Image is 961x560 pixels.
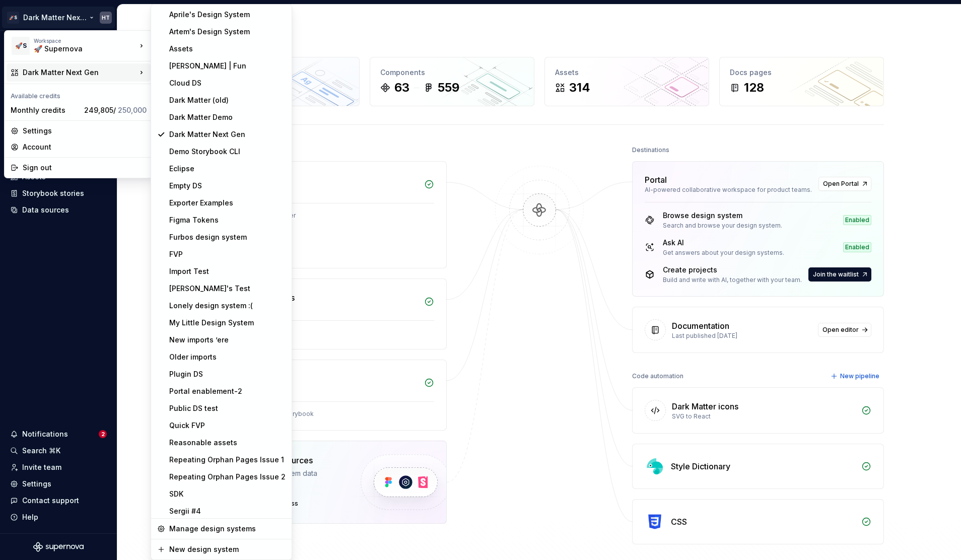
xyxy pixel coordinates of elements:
[169,215,286,225] div: Figma Tokens
[23,163,147,173] div: Sign out
[12,37,30,55] div: 🚀S
[169,352,286,362] div: Older imports
[169,198,286,208] div: Exporter Examples
[169,369,286,379] div: Plugin DS
[169,544,286,554] div: New design system
[169,112,286,122] div: Dark Matter Demo
[169,472,286,482] div: Repeating Orphan Pages Issue 2
[169,284,286,294] div: [PERSON_NAME]'s Test
[169,506,286,516] div: Sergii #4
[118,106,147,114] span: 250,000
[169,301,286,311] div: Lonely design system :(
[84,106,147,114] span: 249,805 /
[169,181,286,191] div: Empty DS
[169,232,286,242] div: Furbos design system
[23,67,136,78] div: Dark Matter Next Gen
[169,438,286,448] div: Reasonable assets
[169,318,286,328] div: My Little Design System
[7,86,151,102] div: Available credits
[169,44,286,54] div: Assets
[169,78,286,88] div: Cloud DS
[169,421,286,431] div: Quick FVP
[11,105,80,115] div: Monthly credits
[34,38,136,44] div: Workspace
[169,129,286,139] div: Dark Matter Next Gen
[169,403,286,413] div: Public DS test
[169,61,286,71] div: [PERSON_NAME] | Fun
[169,95,286,105] div: Dark Matter (old)
[169,489,286,499] div: SDK
[169,386,286,396] div: Portal enablement-2
[169,10,286,20] div: Aprile's Design System
[169,27,286,37] div: Artem's Design System
[34,44,119,54] div: 🚀 Supernova
[169,249,286,259] div: FVP
[23,126,147,136] div: Settings
[169,455,286,465] div: Repeating Orphan Pages Issue 1
[169,524,286,534] div: Manage design systems
[23,142,147,152] div: Account
[169,266,286,276] div: Import Test
[169,335,286,345] div: New imports ’ere
[169,164,286,174] div: Eclipse
[169,147,286,157] div: Demo Storybook CLI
